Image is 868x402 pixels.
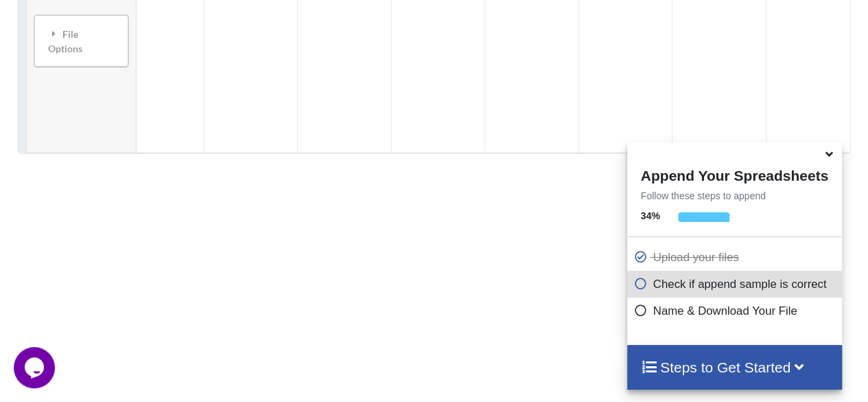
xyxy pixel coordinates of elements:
h4: Append Your Spreadsheets [627,164,842,184]
b: 34 % [641,210,660,221]
iframe: chat widget [14,347,58,388]
div: File Options [38,19,124,63]
p: Follow these steps to append [627,189,842,203]
p: Name & Download Your File [634,302,838,320]
h4: Steps to Get Started [641,359,828,376]
p: Upload your files [634,249,838,266]
p: Check if append sample is correct [634,276,838,293]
